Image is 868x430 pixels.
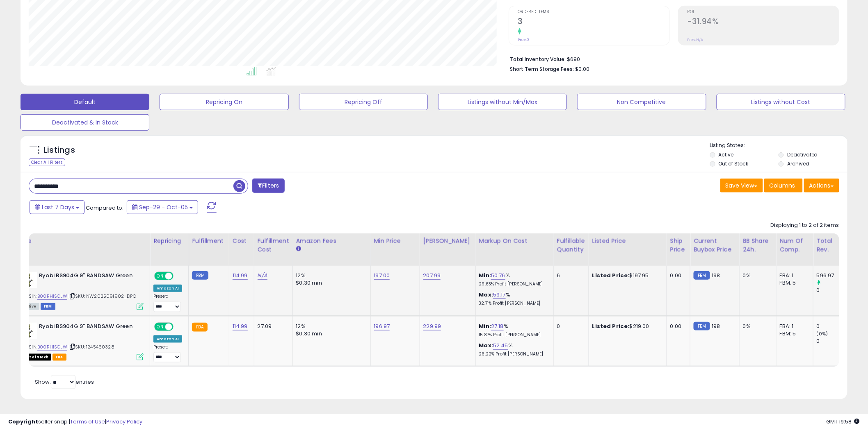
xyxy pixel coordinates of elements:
span: | SKU: NW2025091902_DPC [69,293,136,299]
div: Clear All Filters [29,158,65,166]
div: FBM: 5 [780,279,807,287]
small: Prev: 0 [518,37,529,42]
span: All listings that are currently out of stock and unavailable for purchase on Amazon [21,354,51,361]
button: Repricing On [160,94,288,110]
div: Min Price [374,237,416,245]
a: 114.99 [233,272,248,280]
div: BB Share 24h. [743,237,773,254]
p: Listing States: [710,142,847,149]
span: Ordered Items [518,10,669,14]
div: Fulfillment Cost [258,237,289,254]
a: 50.76 [491,272,505,280]
div: 12% [296,272,364,279]
div: ASIN: [21,272,144,309]
div: 0.00 [670,272,684,279]
b: Max: [479,342,493,349]
div: 0 [817,337,850,345]
a: Terms of Use [70,418,105,425]
div: Listed Price [592,237,663,245]
div: Ship Price [670,237,687,254]
small: Amazon Fees. [296,245,301,253]
span: OFF [172,323,185,330]
a: B00RH1SOLW [37,293,67,300]
div: Cost [233,237,251,245]
div: 0 [557,323,582,330]
div: FBA: 1 [780,323,807,330]
div: 0 [817,287,850,294]
img: 41L8cRwLCiL._SL40_.jpg [21,272,37,288]
a: 114.99 [233,322,248,330]
button: Non Competitive [577,94,706,110]
a: 229.99 [423,322,441,330]
button: Actions [804,179,839,192]
b: Ryobi BS904G 9" BANDSAW Green [39,323,139,333]
span: FBM [41,303,55,310]
span: 2025-10-13 19:58 GMT [827,418,860,425]
button: Default [21,94,149,110]
button: Listings without Cost [717,94,845,110]
div: Current Buybox Price [694,237,736,254]
span: 198 [712,322,720,330]
label: Deactivated [787,151,818,158]
p: 26.22% Profit [PERSON_NAME] [479,351,547,357]
button: Last 7 Days [30,200,85,214]
a: N/A [258,272,267,280]
div: Fulfillable Quantity [557,237,585,254]
b: Short Term Storage Fees: [510,66,574,72]
small: (0%) [817,330,828,337]
button: Deactivated & In Stock [21,114,149,131]
span: Sep-29 - Oct-05 [139,203,188,211]
div: 6 [557,272,582,279]
small: FBA [192,323,207,332]
b: Ryobi BS904G 9" BANDSAW Green [39,272,139,282]
div: % [479,342,547,357]
div: Markup on Cost [479,237,550,245]
div: Preset: [153,344,182,363]
div: Num of Comp. [780,237,810,254]
button: Save View [720,179,763,192]
label: Archived [787,160,809,167]
b: Total Inventory Value: [510,56,566,63]
div: Amazon AI [153,335,182,343]
h2: 3 [518,17,669,28]
div: Amazon Fees [296,237,367,245]
div: 0% [743,323,770,330]
small: FBM [694,322,710,330]
b: Max: [479,291,493,299]
div: ASIN: [21,323,144,360]
div: 27.09 [258,323,286,330]
h2: -31.94% [687,17,839,28]
span: OFF [172,273,185,280]
img: 41L8cRwLCiL._SL40_.jpg [21,323,37,339]
small: FBM [192,271,208,280]
div: 12% [296,323,364,330]
b: Min: [479,322,491,330]
b: Min: [479,272,491,279]
div: % [479,291,547,306]
p: 15.87% Profit [PERSON_NAME] [479,332,547,338]
div: $0.30 min [296,279,364,287]
span: ROI [687,10,839,14]
span: All listings currently available for purchase on Amazon [21,303,39,310]
div: 0 [817,323,850,330]
div: Amazon AI [153,285,182,292]
div: Preset: [153,294,182,312]
div: 0.00 [670,323,684,330]
p: 29.63% Profit [PERSON_NAME] [479,281,547,287]
strong: Copyright [8,418,38,425]
li: $690 [510,54,833,63]
th: The percentage added to the cost of goods (COGS) that forms the calculator for Min & Max prices. [475,233,553,266]
div: seller snap | | [8,418,142,426]
span: Show: entries [35,378,94,386]
b: Listed Price: [592,272,630,279]
div: Total Rev. [817,237,847,254]
span: ON [155,273,165,280]
a: 207.99 [423,272,441,280]
span: Last 7 Days [42,203,74,211]
div: % [479,272,547,287]
span: 198 [712,272,720,279]
div: FBA: 1 [780,272,807,279]
a: 196.97 [374,322,390,330]
a: 59.17 [493,291,506,299]
div: Repricing [153,237,185,245]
